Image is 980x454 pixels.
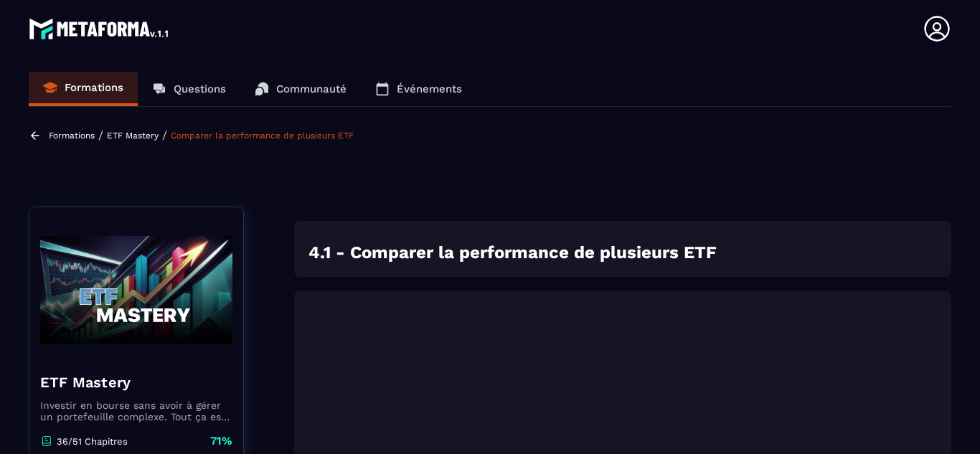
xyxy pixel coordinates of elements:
[210,433,232,449] p: 71%
[138,72,240,106] a: Questions
[98,128,103,142] span: /
[361,72,476,106] a: Événements
[174,82,226,95] p: Questions
[397,82,462,95] p: Événements
[276,82,347,95] p: Communauté
[40,218,232,361] img: banner
[308,242,717,263] strong: 4.1 - Comparer la performance de plusieurs ETF
[171,131,354,141] a: Comparer la performance de plusieurs ETF
[29,72,138,106] a: Formations
[40,399,232,422] p: Investir en bourse sans avoir à gérer un portefeuille complexe. Tout ça est rendu possible grâce ...
[240,72,361,106] a: Communauté
[29,14,171,43] img: logo
[162,128,167,142] span: /
[107,131,159,141] a: ETF Mastery
[40,372,232,392] h4: ETF Mastery
[65,81,123,94] p: Formations
[49,131,95,141] a: Formations
[57,436,128,447] p: 36/51 Chapitres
